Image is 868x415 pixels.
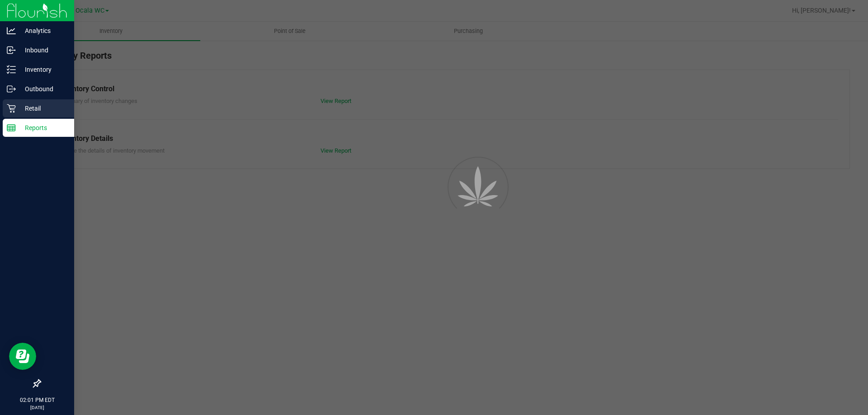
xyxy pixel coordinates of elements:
[9,343,36,370] iframe: Resource center
[7,65,16,74] inline-svg: Inventory
[16,103,70,114] p: Retail
[7,123,16,132] inline-svg: Reports
[4,404,70,411] p: [DATE]
[16,84,70,94] p: Outbound
[16,25,70,36] p: Analytics
[4,396,70,404] p: 02:01 PM EDT
[7,26,16,35] inline-svg: Analytics
[16,45,70,56] p: Inbound
[7,84,16,93] inline-svg: Outbound
[16,122,70,133] p: Reports
[16,64,70,75] p: Inventory
[7,46,16,55] inline-svg: Inbound
[7,104,16,113] inline-svg: Retail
